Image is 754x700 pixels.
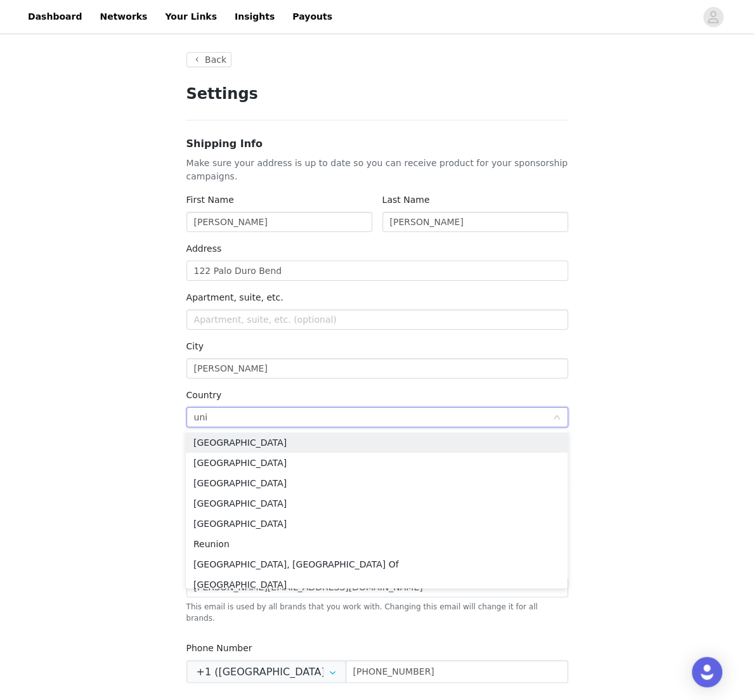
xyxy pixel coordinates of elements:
[186,493,568,514] li: [GEOGRAPHIC_DATA]
[186,309,568,330] input: Apartment, suite, etc. (optional)
[186,432,568,453] li: [GEOGRAPHIC_DATA]
[186,534,568,554] li: Reunion
[186,243,222,254] label: Address
[157,3,224,31] a: Your Links
[186,136,568,152] h3: Shipping Info
[186,453,568,473] li: [GEOGRAPHIC_DATA]
[20,3,89,31] a: Dashboard
[186,157,568,183] p: Make sure your address is up to date so you can receive product for your sponsorship campaigns.
[186,261,568,281] input: Address
[186,195,234,205] label: First Name
[186,52,232,67] button: Back
[186,341,204,351] label: City
[186,473,568,493] li: [GEOGRAPHIC_DATA]
[186,554,568,574] li: [GEOGRAPHIC_DATA], [GEOGRAPHIC_DATA] Of
[285,3,340,31] a: Payouts
[186,82,568,105] h1: Settings
[382,195,430,205] label: Last Name
[692,657,722,687] div: Open Intercom Messenger
[707,7,719,27] div: avatar
[186,643,252,653] label: Phone Number
[186,390,222,400] label: Country
[346,660,568,683] input: (XXX) XXX-XXXX
[186,660,346,683] input: Country
[227,3,282,31] a: Insights
[186,358,568,379] input: City
[186,514,568,534] li: [GEOGRAPHIC_DATA]
[553,413,561,422] i: icon: down
[186,292,283,302] label: Apartment, suite, etc.
[186,574,568,595] li: [GEOGRAPHIC_DATA]
[92,3,155,31] a: Networks
[186,599,568,624] div: This email is used by all brands that you work with. Changing this email will change it for all b...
